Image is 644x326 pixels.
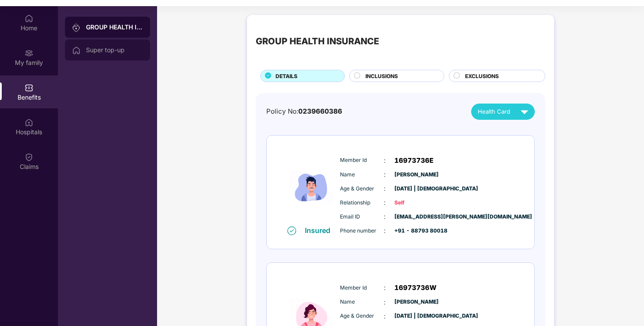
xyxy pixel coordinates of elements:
[394,185,438,193] span: [DATE] | [DEMOGRAPHIC_DATA]
[384,283,386,293] span: :
[517,104,532,119] img: svg+xml;base64,PHN2ZyB4bWxucz0iaHR0cDovL3d3dy53My5vcmcvMjAwMC9zdmciIHZpZXdCb3g9IjAgMCAyNCAyNCIgd2...
[72,46,81,55] img: svg+xml;base64,PHN2ZyBpZD0iSG9tZSIgeG1sbnM9Imh0dHA6Ly93d3cudzMub3JnLzIwMDAvc3ZnIiB3aWR0aD0iMjAiIG...
[394,312,438,320] span: [DATE] | [DEMOGRAPHIC_DATA]
[25,49,33,57] img: svg+xml;base64,PHN2ZyB3aWR0aD0iMjAiIGhlaWdodD0iMjAiIHZpZXdCb3g9IjAgMCAyMCAyMCIgZmlsbD0ibm9uZSIgeG...
[384,212,386,222] span: :
[394,213,438,221] span: [EMAIL_ADDRESS][PERSON_NAME][DOMAIN_NAME]
[384,312,386,321] span: :
[394,155,433,166] span: 16973736E
[471,104,535,120] button: Health Card
[394,227,438,235] span: +91 - 88793 80018
[478,107,510,116] span: Health Card
[394,298,438,306] span: [PERSON_NAME]
[340,171,384,179] span: Name
[72,23,81,32] img: svg+xml;base64,PHN2ZyB3aWR0aD0iMjAiIGhlaWdodD0iMjAiIHZpZXdCb3g9IjAgMCAyMCAyMCIgZmlsbD0ibm9uZSIgeG...
[25,153,33,161] img: svg+xml;base64,PHN2ZyBpZD0iQ2xhaW0iIHhtbG5zPSJodHRwOi8vd3d3LnczLm9yZy8yMDAwL3N2ZyIgd2lkdGg9IjIwIi...
[25,83,33,92] img: svg+xml;base64,PHN2ZyBpZD0iQmVuZWZpdHMiIHhtbG5zPSJodHRwOi8vd3d3LnczLm9yZy8yMDAwL3N2ZyIgd2lkdGg9Ij...
[285,149,338,226] img: icon
[25,14,33,23] img: svg+xml;base64,PHN2ZyBpZD0iSG9tZSIgeG1sbnM9Imh0dHA6Ly93d3cudzMub3JnLzIwMDAvc3ZnIiB3aWR0aD0iMjAiIG...
[305,226,336,235] div: Insured
[340,213,384,221] span: Email ID
[465,72,499,80] span: EXCLUSIONS
[256,34,379,48] div: GROUP HEALTH INSURANCE
[394,199,438,207] span: Self
[86,47,143,54] div: Super top-up
[384,170,386,179] span: :
[365,72,398,80] span: INCLUSIONS
[384,156,386,165] span: :
[394,283,436,293] span: 16973736W
[275,72,297,80] span: DETAILS
[340,312,384,320] span: Age & Gender
[340,185,384,193] span: Age & Gender
[384,184,386,193] span: :
[86,23,143,32] div: GROUP HEALTH INSURANCE
[384,226,386,236] span: :
[287,226,296,235] img: svg+xml;base64,PHN2ZyB4bWxucz0iaHR0cDovL3d3dy53My5vcmcvMjAwMC9zdmciIHdpZHRoPSIxNiIgaGVpZ2h0PSIxNi...
[340,199,384,207] span: Relationship
[340,227,384,235] span: Phone number
[340,156,384,165] span: Member Id
[384,198,386,208] span: :
[384,297,386,307] span: :
[25,118,33,127] img: svg+xml;base64,PHN2ZyBpZD0iSG9zcGl0YWxzIiB4bWxucz0iaHR0cDovL3d3dy53My5vcmcvMjAwMC9zdmciIHdpZHRoPS...
[298,107,342,115] span: 0239660386
[266,106,342,117] div: Policy No:
[340,284,384,292] span: Member Id
[394,171,438,179] span: [PERSON_NAME]
[340,298,384,306] span: Name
